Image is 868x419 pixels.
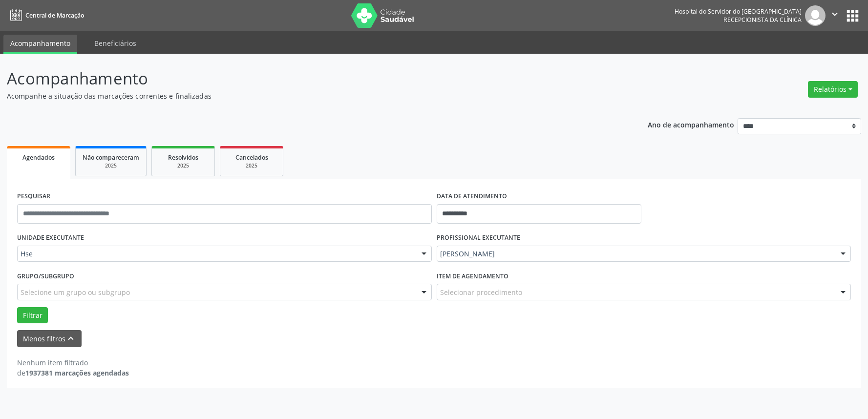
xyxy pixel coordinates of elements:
[83,153,139,162] span: Não compareceram
[805,5,826,26] img: img
[65,333,76,344] i: keyboard_arrow_up
[25,11,84,20] span: Central de Marcação
[437,189,507,204] label: DATA DE ATENDIMENTO
[437,230,520,246] label: PROFISSIONAL EXECUTANTE
[168,153,198,162] span: Resolvidos
[808,81,858,98] button: Relatórios
[675,7,802,16] div: Hospital do Servidor do [GEOGRAPHIC_DATA]
[21,249,412,259] span: Hse
[17,230,84,246] label: UNIDADE EXECUTANTE
[440,249,831,259] span: [PERSON_NAME]
[7,7,84,23] a: Central de Marcação
[3,35,77,54] a: Acompanhamento
[159,162,208,169] div: 2025
[25,368,129,377] strong: 1937381 marcações agendadas
[723,16,802,24] span: Recepcionista da clínica
[829,9,840,20] i: 
[87,35,143,52] a: Beneficiários
[440,287,522,297] span: Selecionar procedimento
[17,189,50,204] label: PESQUISAR
[17,368,129,378] div: de
[844,7,861,24] button: apps
[7,66,605,91] p: Acompanhamento
[7,91,605,101] p: Acompanhe a situação das marcações correntes e finalizadas
[17,269,74,284] label: Grupo/Subgrupo
[17,330,82,347] button: Menos filtroskeyboard_arrow_up
[22,153,55,162] span: Agendados
[437,269,508,284] label: Item de agendamento
[21,287,130,297] span: Selecione um grupo ou subgrupo
[826,5,844,26] button: 
[83,162,139,169] div: 2025
[17,357,129,368] div: Nenhum item filtrado
[648,118,734,130] p: Ano de acompanhamento
[227,162,276,169] div: 2025
[235,153,268,162] span: Cancelados
[17,307,48,324] button: Filtrar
